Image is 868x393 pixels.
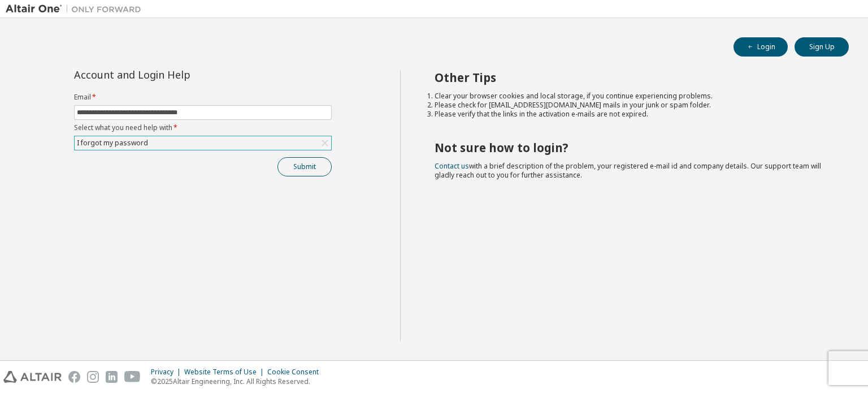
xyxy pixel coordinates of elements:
div: Cookie Consent [267,368,325,377]
img: facebook.svg [68,371,80,383]
button: Sign Up [795,37,849,57]
a: Contact us [435,161,469,171]
li: Please verify that the links in the activation e-mails are not expired. [435,110,829,119]
div: I forgot my password [75,137,150,149]
label: Select what you need help with [74,123,332,132]
img: linkedin.svg [106,371,118,383]
div: I forgot my password [75,136,331,150]
img: instagram.svg [87,371,99,383]
img: altair_logo.svg [3,371,62,383]
h2: Not sure how to login? [435,140,829,155]
p: © 2025 Altair Engineering, Inc. All Rights Reserved. [151,377,325,386]
span: with a brief description of the problem, your registered e-mail id and company details. Our suppo... [435,161,821,180]
div: Account and Login Help [74,70,280,79]
li: Clear your browser cookies and local storage, if you continue experiencing problems. [435,92,829,101]
div: Website Terms of Use [184,368,267,377]
div: Privacy [151,368,184,377]
button: Submit [277,157,332,176]
h2: Other Tips [435,70,829,85]
label: Email [74,93,332,102]
img: Altair One [6,3,147,15]
button: Login [734,37,788,57]
li: Please check for [EMAIL_ADDRESS][DOMAIN_NAME] mails in your junk or spam folder. [435,101,829,110]
img: youtube.svg [124,371,141,383]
